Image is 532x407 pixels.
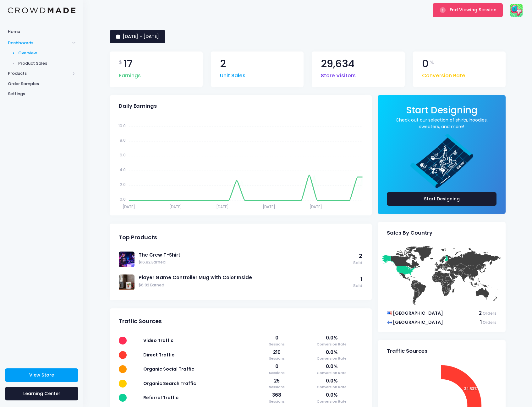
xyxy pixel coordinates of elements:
[18,50,76,56] span: Overview
[258,363,295,370] span: 0
[479,310,482,316] span: 2
[216,204,229,209] tspan: [DATE]
[110,30,165,43] a: [DATE] - [DATE]
[258,349,295,356] span: 210
[301,399,362,404] span: Conversion Rate
[321,69,356,80] span: Store Visitors
[139,259,350,265] span: $16.82 Earned
[23,390,60,397] span: Learning Center
[8,29,75,35] span: Home
[143,337,173,344] span: Video Traffic
[8,81,75,87] span: Order Samples
[258,342,295,347] span: Sessions
[258,399,295,404] span: Sessions
[119,103,157,109] span: Daily Earnings
[18,60,76,67] span: Product Sales
[123,33,159,40] span: [DATE] - [DATE]
[120,152,126,158] tspan: 6.0
[301,384,362,390] span: Conversion Rate
[143,394,178,401] span: Referral Traffic
[301,342,362,347] span: Conversion Rate
[263,204,275,209] tspan: [DATE]
[422,59,429,69] span: 0
[258,370,295,376] span: Sessions
[483,311,496,316] span: Orders
[258,334,295,341] span: 0
[483,320,496,325] span: Orders
[321,59,354,69] span: 29,634
[258,384,295,390] span: Sessions
[120,197,126,202] tspan: 0.0
[301,349,362,356] span: 0.0%
[220,69,245,80] span: Unit Sales
[387,117,496,130] a: Check out our selection of shirts, hoodies, sweaters, and more!
[301,370,362,376] span: Conversion Rate
[433,3,503,17] button: End Viewing Session
[360,275,362,283] span: 1
[387,348,427,354] span: Traffic Sources
[119,234,157,241] span: Top Products
[387,192,496,206] a: Start Designing
[143,366,194,372] span: Organic Social Traffic
[8,40,70,46] span: Dashboards
[353,283,362,289] span: Sold
[422,69,465,80] span: Conversion Rate
[387,230,432,236] span: Sales By Country
[406,109,478,115] a: Start Designing
[359,252,362,260] span: 2
[5,368,78,382] a: View Store
[120,182,126,187] tspan: 2.0
[8,91,75,97] span: Settings
[120,138,126,143] tspan: 8.0
[119,318,162,325] span: Traffic Sources
[301,392,362,399] span: 0.0%
[220,59,226,69] span: 2
[258,356,295,361] span: Sessions
[5,387,78,400] a: Learning Center
[393,319,443,325] span: [GEOGRAPHIC_DATA]
[301,356,362,361] span: Conversion Rate
[123,204,135,209] tspan: [DATE]
[29,372,54,378] span: View Store
[301,334,362,341] span: 0.0%
[118,123,126,128] tspan: 10.0
[430,59,434,66] span: %
[393,310,443,316] span: [GEOGRAPHIC_DATA]
[139,274,350,281] a: Player Game Controller Mug with Color Inside
[258,377,295,384] span: 25
[120,167,126,172] tspan: 4.0
[169,204,182,209] tspan: [DATE]
[139,282,350,288] span: $6.92 Earned
[510,4,523,17] img: User
[8,70,70,77] span: Products
[450,7,496,13] span: End Viewing Session
[301,377,362,384] span: 0.0%
[8,8,75,14] img: Logo
[480,319,482,325] span: 1
[119,59,122,66] span: $
[258,392,295,399] span: 368
[301,363,362,370] span: 0.0%
[310,204,322,209] tspan: [DATE]
[406,104,478,117] span: Start Designing
[143,380,196,387] span: Organic Search Traffic
[143,352,174,358] span: Direct Traffic
[139,252,350,258] a: The Crew T-Shirt
[119,69,141,80] span: Earnings
[353,260,362,266] span: Sold
[123,59,133,69] span: 17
